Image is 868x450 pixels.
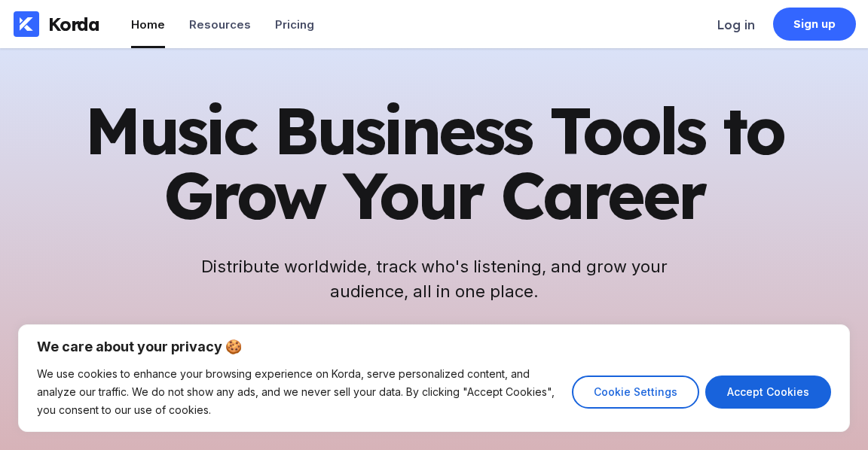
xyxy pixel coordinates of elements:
[572,376,699,409] button: Cookie Settings
[65,98,803,227] h1: Music Business Tools to Grow Your Career
[37,365,561,419] p: We use cookies to enhance your browsing experience on Korda, serve personalized content, and anal...
[189,17,251,32] div: Resources
[48,13,99,35] div: Korda
[131,17,165,32] div: Home
[793,17,836,32] div: Sign up
[193,254,675,304] h2: Distribute worldwide, track who's listening, and grow your audience, all in one place.
[705,376,831,409] button: Accept Cookies
[717,17,755,32] div: Log in
[275,17,314,32] div: Pricing
[773,8,856,41] a: Sign up
[37,338,831,356] p: We care about your privacy 🍪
